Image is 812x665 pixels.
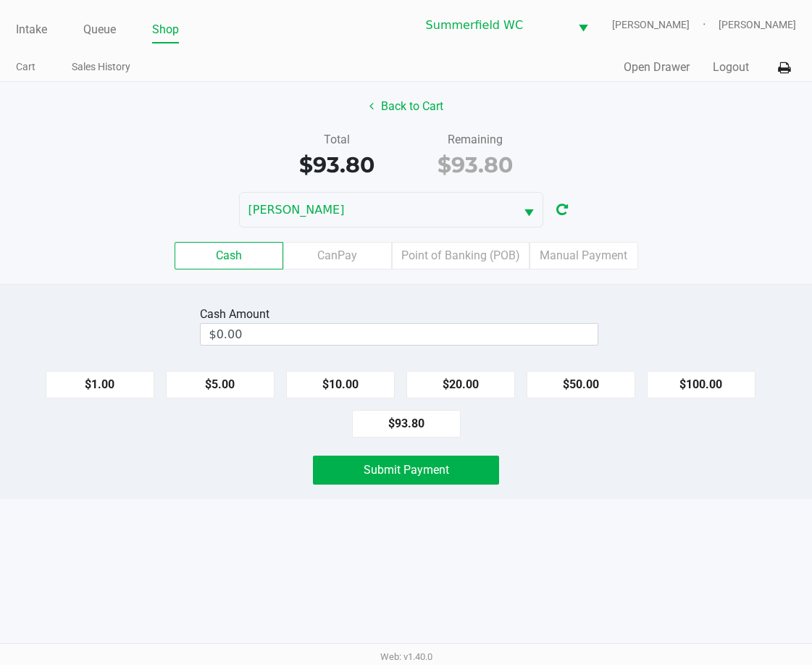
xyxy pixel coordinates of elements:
div: Total [278,131,395,149]
a: Shop [152,20,179,40]
label: Cash [175,242,283,269]
button: $93.80 [352,410,461,438]
span: Submit Payment [364,463,449,477]
label: Point of Banking (POB) [392,242,530,269]
a: Intake [16,20,47,40]
div: $93.80 [278,149,395,181]
div: $93.80 [417,149,535,181]
button: $50.00 [527,371,635,398]
a: Cart [16,58,35,76]
button: $10.00 [286,371,395,398]
a: Queue [83,20,116,40]
button: Back to Cart [360,93,453,120]
button: $5.00 [166,371,275,398]
button: $20.00 [406,371,515,398]
div: Remaining [417,131,535,149]
div: Cash Amount [200,306,275,323]
button: Open Drawer [624,59,690,76]
span: [PERSON_NAME] [612,17,719,33]
span: Summerfield WC [426,17,561,34]
button: $1.00 [46,371,154,398]
button: Submit Payment [313,456,500,485]
button: Select [569,8,597,42]
label: Manual Payment [530,242,638,269]
span: [PERSON_NAME] [248,201,506,219]
button: $100.00 [647,371,756,398]
span: Web: v1.40.0 [380,651,432,662]
span: [PERSON_NAME] [719,17,796,33]
a: Sales History [72,58,130,76]
button: Logout [713,59,749,76]
label: CanPay [283,242,392,269]
button: Select [515,193,543,227]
